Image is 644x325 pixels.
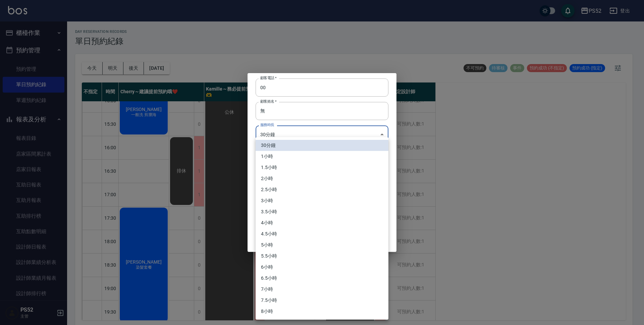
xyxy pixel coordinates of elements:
[256,195,388,206] li: 3小時
[256,239,388,251] li: 5小時
[256,295,388,306] li: 7.5小時
[256,140,388,151] li: 30分鐘
[256,228,388,239] li: 4.5小時
[256,306,388,317] li: 8小時
[256,262,388,273] li: 6小時
[256,284,388,295] li: 7小時
[256,184,388,195] li: 2.5小時
[256,206,388,217] li: 3.5小時
[256,162,388,173] li: 1.5小時
[256,217,388,228] li: 4小時
[256,273,388,284] li: 6.5小時
[256,251,388,262] li: 5.5小時
[256,151,388,162] li: 1小時
[256,173,388,184] li: 2小時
